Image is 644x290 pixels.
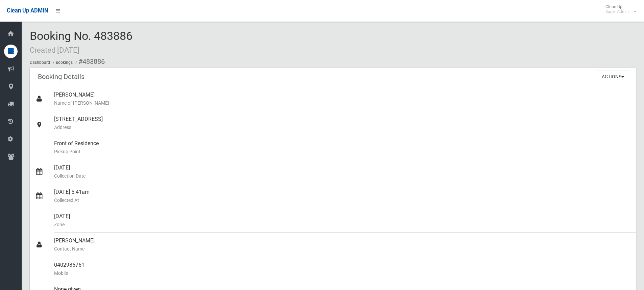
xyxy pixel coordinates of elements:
li: #483886 [74,55,105,68]
div: 0402986761 [54,257,630,281]
header: Booking Details [30,70,93,83]
small: Collected At [54,196,630,204]
div: [DATE] [54,208,630,233]
div: [STREET_ADDRESS] [54,111,630,135]
div: Front of Residence [54,135,630,160]
div: [PERSON_NAME] [54,87,630,111]
small: Contact Name [54,245,630,253]
a: Dashboard [30,60,50,65]
span: Clean Up ADMIN [7,7,48,14]
small: Super Admin [605,9,629,14]
div: [DATE] [54,160,630,184]
span: Clean Up [602,4,636,14]
div: [DATE] 5:41am [54,184,630,208]
small: Created [DATE] [30,46,79,54]
small: Name of [PERSON_NAME] [54,99,630,107]
div: [PERSON_NAME] [54,233,630,257]
small: Address [54,123,630,131]
small: Zone [54,220,630,229]
small: Mobile [54,269,630,277]
small: Pickup Point [54,148,630,156]
button: Actions [597,71,629,83]
small: Collection Date [54,172,630,180]
span: Booking No. 483886 [30,29,133,55]
a: Bookings [56,60,73,65]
